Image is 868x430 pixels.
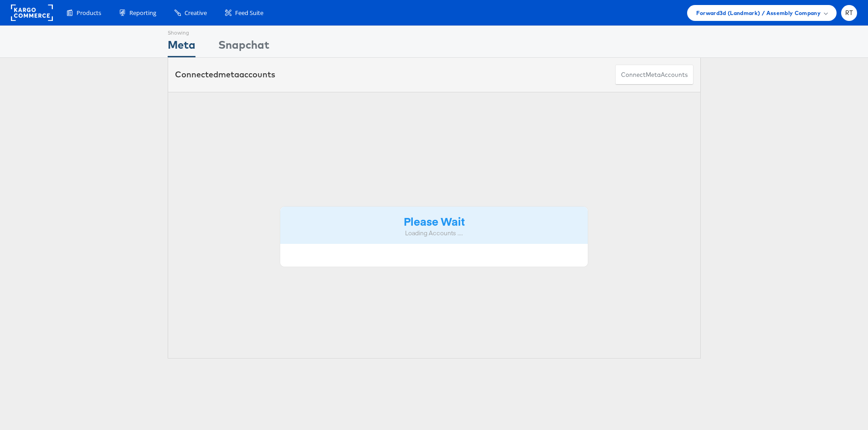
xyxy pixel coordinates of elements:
[615,65,693,85] button: ConnectmetaAccounts
[218,37,269,57] div: Snapchat
[218,69,239,80] span: meta
[129,9,156,17] span: Reporting
[845,10,853,16] span: RT
[168,26,195,37] div: Showing
[77,9,101,17] span: Products
[404,213,465,228] strong: Please Wait
[185,9,207,17] span: Creative
[168,37,195,57] div: Meta
[175,69,275,81] div: Connected accounts
[235,9,263,17] span: Feed Suite
[646,71,661,79] span: meta
[696,8,821,18] span: Forward3d (Landmark) / Assembly Company
[287,229,581,238] div: Loading Accounts ....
